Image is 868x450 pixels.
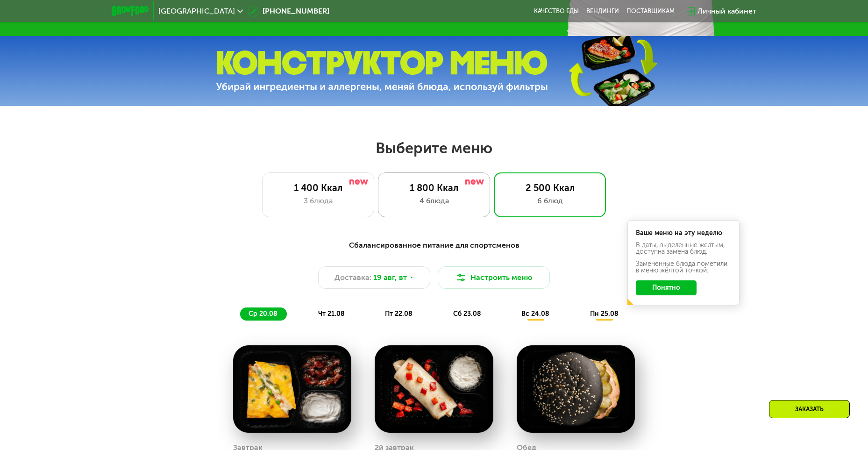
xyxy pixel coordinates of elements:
[334,272,371,283] span: Доставка:
[388,195,480,207] div: 4 блюда
[504,182,596,193] div: 2 500 Ккал
[626,7,675,15] div: поставщикам
[158,7,235,15] span: [GEOGRAPHIC_DATA]
[385,310,413,318] span: пт 22.08
[636,261,731,274] div: Заменённые блюда пометили в меню жёлтой точкой.
[636,242,731,255] div: В даты, выделенные желтым, доступна замена блюд.
[697,6,756,17] div: Личный кабинет
[249,310,277,318] span: ср 20.08
[272,182,364,193] div: 1 400 Ккал
[373,272,407,283] span: 19 авг, вт
[438,266,550,289] button: Настроить меню
[636,230,731,236] div: Ваше меню на эту неделю
[590,310,619,318] span: пн 25.08
[157,240,711,251] div: Сбалансированное питание для спортсменов
[318,310,345,318] span: чт 21.08
[521,310,549,318] span: вс 24.08
[504,195,596,207] div: 6 блюд
[534,7,579,15] a: Качество еды
[586,7,619,15] a: Вендинги
[453,310,481,318] span: сб 23.08
[272,195,364,207] div: 3 блюда
[388,182,480,193] div: 1 800 Ккал
[769,400,850,418] div: Заказать
[248,6,329,17] a: [PHONE_NUMBER]
[30,139,838,157] h2: Выберите меню
[636,280,697,295] button: Понятно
